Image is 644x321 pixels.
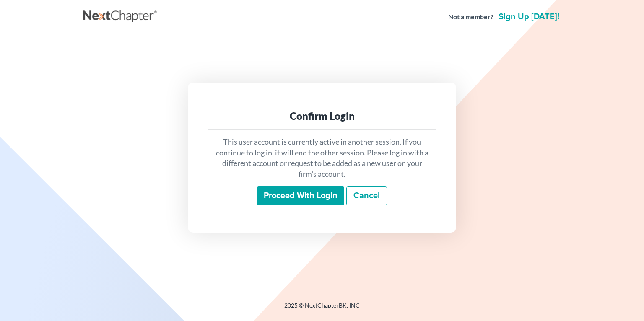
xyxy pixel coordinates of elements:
[346,186,387,206] a: Cancel
[257,186,344,206] input: Proceed with login
[497,13,561,21] a: Sign up [DATE]!
[215,109,429,123] div: Confirm Login
[83,301,561,316] div: 2025 © NextChapterBK, INC
[215,137,429,180] p: This user account is currently active in another session. If you continue to log in, it will end ...
[448,12,493,22] strong: Not a member?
